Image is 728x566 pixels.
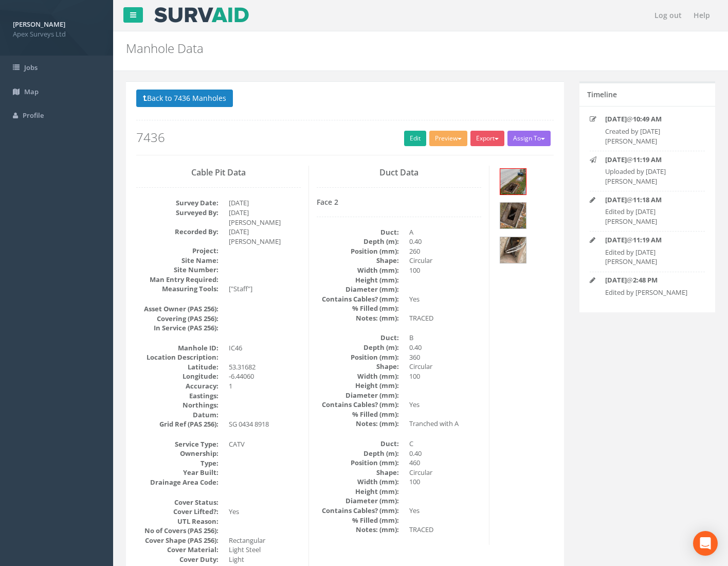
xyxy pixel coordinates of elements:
dd: C [409,439,481,449]
span: Jobs [24,63,38,72]
dt: Location Description: [136,352,219,362]
dt: Diameter (mm): [317,391,399,400]
dt: Grid Ref (PAS 256): [136,419,219,429]
dt: Ownership: [136,449,219,458]
dt: % Filled (mm): [317,304,399,313]
dt: Position (mm): [317,458,399,468]
p: @ [605,235,699,245]
dt: Height (mm): [317,381,399,391]
button: Preview [429,131,467,146]
dt: Surveyed By: [136,208,219,218]
dd: Circular [409,256,481,266]
dd: 53.31682 [229,362,301,372]
h3: Cable Pit Data [136,168,301,178]
span: Apex Surveys Ltd [13,29,100,39]
dd: 100 [409,477,481,487]
dt: Datum: [136,410,219,420]
dt: Year Built: [136,468,219,477]
dd: -6.44060 [229,372,301,381]
dt: Recorded By: [136,227,219,237]
dt: Diameter (mm): [317,496,399,506]
img: b54eddd7-b288-5322-1ac7-c9e73ac8566b_b73c7bff-b455-7b26-8131-1d0cf6aae722_thumb.jpg [500,169,526,194]
dd: Tranched with A [409,419,481,429]
dd: Yes [409,294,481,304]
dt: Depth (m): [317,449,399,458]
dd: [DATE] [229,198,301,208]
dd: 0.40 [409,449,481,458]
dd: 460 [409,458,481,468]
dt: Service Type: [136,439,219,449]
dt: % Filled (mm): [317,410,399,419]
dd: 100 [409,266,481,275]
p: Edited by [PERSON_NAME] [605,288,699,297]
dt: UTL Reason: [136,517,219,526]
button: Export [470,131,504,146]
dd: Rectangular [229,536,301,545]
dt: Contains Cables? (mm): [317,506,399,516]
dt: Height (mm): [317,275,399,285]
strong: 11:18 AM [633,195,662,204]
dt: Height (mm): [317,487,399,497]
dt: Asset Owner (PAS 256): [136,304,219,314]
dt: Project: [136,246,219,256]
dt: Duct: [317,333,399,343]
strong: [DATE] [605,155,627,164]
dt: Diameter (mm): [317,285,399,294]
dt: % Filled (mm): [317,516,399,525]
dt: Contains Cables? (mm): [317,400,399,410]
h4: Face 2 [317,198,481,206]
h3: Duct Data [317,168,481,178]
dt: In Service (PAS 256): [136,323,219,333]
dt: Width (mm): [317,477,399,487]
dt: Notes: (mm): [317,525,399,535]
dt: Site Number: [136,265,219,275]
dt: Depth (m): [317,343,399,352]
strong: [DATE] [605,114,627,123]
a: Edit [404,131,426,146]
dt: Survey Date: [136,198,219,208]
dt: Shape: [317,468,399,477]
dd: 100 [409,372,481,381]
dd: Circular [409,362,481,372]
p: @ [605,195,699,205]
dt: Accuracy: [136,381,219,391]
p: Uploaded by [DATE][PERSON_NAME] [605,167,699,186]
strong: 2:48 PM [633,275,658,285]
span: Map [24,87,39,96]
dd: Yes [229,507,301,517]
span: Profile [23,111,44,120]
dd: A [409,227,481,237]
dt: Northings: [136,400,219,410]
img: b54eddd7-b288-5322-1ac7-c9e73ac8566b_60e2a124-52b7-2b52-f7e5-93e15ee223cf_thumb.jpg [500,203,526,228]
button: Assign To [507,131,551,146]
dt: Measuring Tools: [136,284,219,294]
dt: No of Covers (PAS 256): [136,526,219,536]
dt: Position (mm): [317,246,399,256]
strong: [DATE] [605,195,627,204]
dd: TRACED [409,313,481,323]
dt: Shape: [317,256,399,266]
dt: Contains Cables? (mm): [317,294,399,304]
dd: TRACED [409,525,481,535]
dt: Cover Status: [136,498,219,507]
dd: 0.40 [409,343,481,352]
dd: 1 [229,381,301,391]
p: @ [605,155,699,165]
dd: ["Staff"] [229,284,301,294]
dt: Site Name: [136,256,219,266]
p: @ [605,114,699,124]
dd: 260 [409,246,481,256]
dt: Notes: (mm): [317,313,399,323]
dd: Light Steel [229,545,301,555]
dd: IC46 [229,343,301,353]
dt: Cover Duty: [136,555,219,564]
dt: Cover Lifted?: [136,507,219,517]
dd: SG 0434 8918 [229,419,301,429]
h5: Timeline [587,91,617,98]
dd: Circular [409,468,481,477]
dd: CATV [229,439,301,449]
p: Edited by [DATE][PERSON_NAME] [605,247,699,267]
dt: Shape: [317,362,399,372]
dd: Light [229,555,301,564]
dt: Width (mm): [317,372,399,381]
